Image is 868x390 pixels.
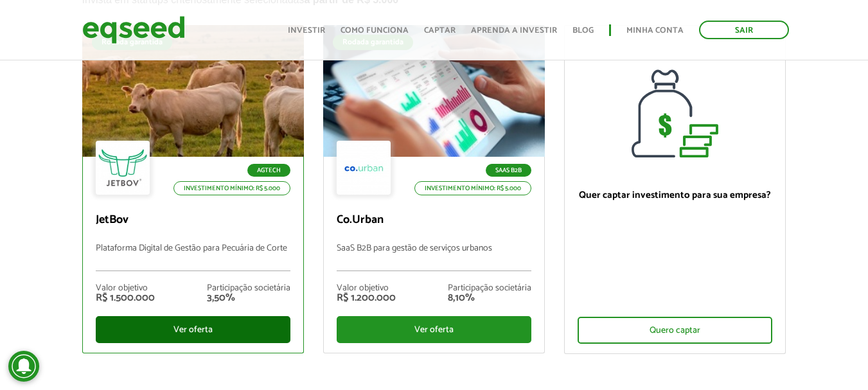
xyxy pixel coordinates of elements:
[578,190,772,201] p: Quer captar investimento para sua empresa?
[96,213,290,227] p: JetBov
[323,25,545,353] a: Rodada garantida SaaS B2B Investimento mínimo: R$ 5.000 Co.Urban SaaS B2B para gestão de serviços...
[337,284,396,293] div: Valor objetivo
[341,26,409,35] a: Como funciona
[699,21,789,39] a: Sair
[337,244,531,271] p: SaaS B2B para gestão de serviços urbanos
[173,181,290,195] p: Investimento mínimo: R$ 5.000
[337,213,531,227] p: Co.Urban
[96,284,155,293] div: Valor objetivo
[448,284,531,293] div: Participação societária
[82,13,185,47] img: EqSeed
[288,26,325,35] a: Investir
[207,293,290,303] div: 3,50%
[96,293,155,303] div: R$ 1.500.000
[626,26,684,35] a: Minha conta
[96,316,290,343] div: Ver oferta
[564,25,786,354] a: Quer captar investimento para sua empresa? Quero captar
[414,181,531,195] p: Investimento mínimo: R$ 5.000
[207,284,290,293] div: Participação societária
[247,164,290,177] p: Agtech
[572,26,594,35] a: Blog
[96,244,290,271] p: Plataforma Digital de Gestão para Pecuária de Corte
[471,26,557,35] a: Aprenda a investir
[448,293,531,303] div: 8,10%
[486,164,531,177] p: SaaS B2B
[337,293,396,303] div: R$ 1.200.000
[424,26,456,35] a: Captar
[337,316,531,343] div: Ver oferta
[82,25,304,353] a: Rodada garantida Agtech Investimento mínimo: R$ 5.000 JetBov Plataforma Digital de Gestão para Pe...
[578,317,772,344] div: Quero captar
